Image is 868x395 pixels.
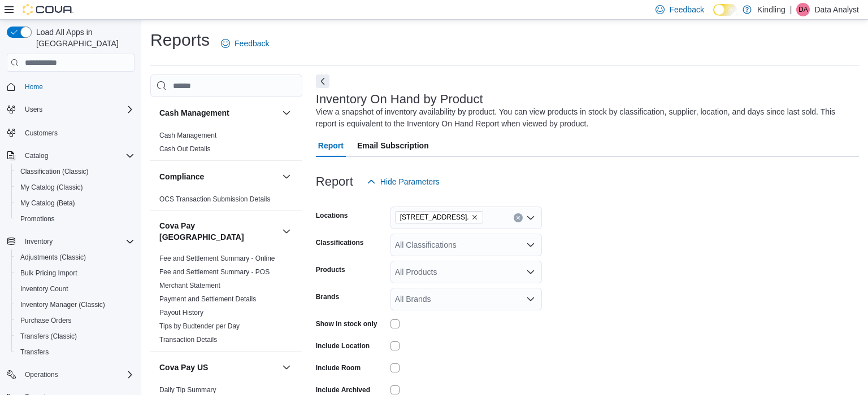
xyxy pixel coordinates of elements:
a: OCS Transaction Submission Details [159,195,271,203]
a: Fee and Settlement Summary - Online [159,254,275,262]
label: Include Room [316,363,361,372]
span: DA [798,3,808,16]
span: Transfers [16,345,134,359]
span: Payment and Settlement Details [159,295,256,304]
span: Load All Apps in [GEOGRAPHIC_DATA] [32,27,134,49]
span: Customers [25,129,58,138]
button: Adjustments (Classic) [11,249,139,265]
span: Hide Parameters [380,176,440,187]
img: Cova [23,4,73,15]
button: Transfers [11,344,139,360]
span: Inventory [25,237,53,246]
a: Classification (Classic) [16,165,93,178]
button: My Catalog (Classic) [11,179,139,195]
button: Compliance [280,170,293,183]
a: Bulk Pricing Import [16,266,82,280]
p: Kindling [757,3,785,16]
span: Inventory Count [20,284,68,293]
button: Promotions [11,211,139,227]
span: Users [20,103,134,116]
span: Fee and Settlement Summary - POS [159,267,270,276]
span: Transfers (Classic) [16,330,134,343]
button: Users [20,103,47,116]
button: Inventory Count [11,281,139,297]
button: Transfers (Classic) [11,328,139,344]
span: Promotions [16,212,134,226]
button: Cash Management [280,106,293,120]
h3: Cash Management [159,107,229,118]
span: Report [318,134,344,157]
h1: Reports [150,29,210,51]
a: Fee and Settlement Summary - POS [159,268,270,276]
p: | [790,3,792,16]
h3: Report [316,175,353,188]
span: Inventory Manager (Classic) [16,298,134,311]
label: Brands [316,292,339,301]
button: Home [2,78,139,95]
div: Cash Management [150,129,302,160]
span: Purchase Orders [16,314,134,327]
span: Adjustments (Classic) [20,253,86,262]
button: My Catalog (Beta) [11,195,139,211]
span: Inventory [20,235,134,248]
span: [STREET_ADDRESS]. [400,212,469,223]
a: Purchase Orders [16,314,76,327]
span: Email Subscription [357,134,429,157]
span: Classification (Classic) [16,165,134,178]
a: Customers [20,126,62,140]
span: Adjustments (Classic) [16,251,134,264]
p: Data Analyst [814,3,859,16]
button: Catalog [2,148,139,164]
label: Show in stock only [316,319,377,328]
a: My Catalog (Beta) [16,196,80,210]
span: Promotions [20,214,55,223]
span: My Catalog (Classic) [16,181,134,194]
span: Feedback [235,38,269,49]
label: Locations [316,211,348,220]
a: Inventory Count [16,282,73,296]
span: OCS Transaction Submission Details [159,195,271,204]
button: Cash Management [159,107,277,118]
span: Payout History [159,308,203,317]
div: Compliance [150,192,302,210]
span: Fee and Settlement Summary - Online [159,254,275,263]
button: Compliance [159,171,277,182]
button: Operations [20,368,63,381]
span: My Catalog (Beta) [16,196,134,210]
span: Purchase Orders [20,316,72,325]
button: Cova Pay [GEOGRAPHIC_DATA] [159,220,277,243]
span: Inventory Count [16,282,134,296]
button: Operations [2,367,139,383]
span: My Catalog (Classic) [20,183,83,192]
span: Operations [20,368,134,381]
a: Cash Out Details [159,145,211,153]
h3: Cova Pay US [159,362,208,373]
a: Transfers (Classic) [16,330,81,343]
button: Cova Pay US [280,361,293,374]
button: Open list of options [526,213,535,222]
span: Transfers (Classic) [20,332,77,341]
a: Payout History [159,309,203,317]
a: Transfers [16,345,53,359]
button: Cova Pay US [159,362,277,373]
button: Open list of options [526,295,535,304]
span: Merchant Statement [159,281,220,290]
span: Bulk Pricing Import [16,266,134,280]
a: Cash Management [159,131,216,139]
span: Catalog [20,149,134,163]
button: Customers [2,124,139,141]
button: Inventory [2,234,139,249]
span: Operations [25,370,58,379]
span: Transfers [20,348,49,357]
span: Bulk Pricing Import [20,269,77,278]
h3: Compliance [159,171,204,182]
input: Dark Mode [713,4,737,16]
button: Inventory [20,235,57,248]
span: 22 Simcoe St South. [395,211,483,223]
span: Transaction Details [159,335,217,344]
button: Open list of options [526,240,535,249]
a: Daily Tip Summary [159,386,216,394]
button: Clear input [514,213,523,222]
label: Include Location [316,341,370,350]
a: Transaction Details [159,336,217,344]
